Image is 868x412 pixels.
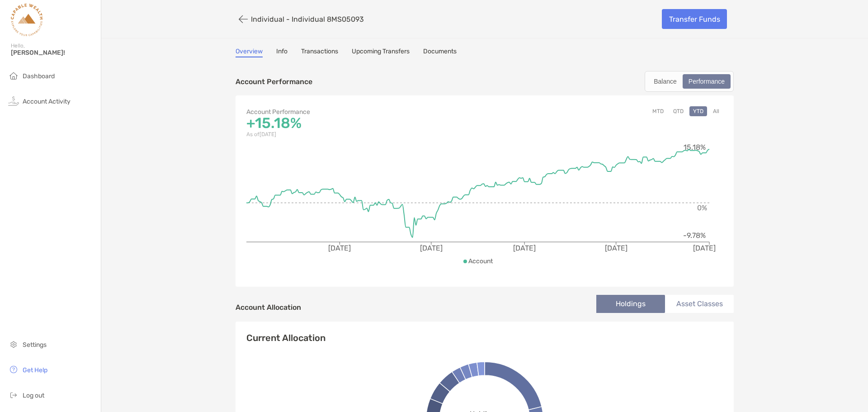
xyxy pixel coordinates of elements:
[246,129,485,140] p: As of [DATE]
[251,15,364,24] p: Individual - Individual 8MS05093
[605,244,627,252] tspan: [DATE]
[8,95,19,106] img: activity icon
[236,47,263,57] a: Overview
[23,392,44,399] span: Log out
[23,341,47,349] span: Settings
[8,389,19,400] img: logout icon
[8,70,19,81] img: household icon
[246,332,325,343] h4: Current Allocation
[665,295,734,313] li: Asset Classes
[246,118,485,129] p: +15.18%
[246,106,485,118] p: Account Performance
[276,47,288,57] a: Info
[645,71,734,92] div: segmented control
[683,231,706,240] tspan: -9.78%
[689,106,707,116] button: YTD
[670,106,687,116] button: QTD
[11,49,95,57] span: [PERSON_NAME]!
[23,72,55,80] span: Dashboard
[513,244,536,252] tspan: [DATE]
[23,98,71,105] span: Account Activity
[301,47,338,57] a: Transactions
[8,339,19,350] img: settings icon
[662,9,727,29] a: Transfer Funds
[468,256,493,267] p: Account
[236,76,312,87] p: Account Performance
[236,303,301,312] h4: Account Allocation
[352,47,410,57] a: Upcoming Transfers
[23,366,47,374] span: Get Help
[649,106,667,116] button: MTD
[693,244,716,252] tspan: [DATE]
[596,295,665,313] li: Holdings
[684,75,730,88] div: Performance
[709,106,723,116] button: All
[684,143,706,152] tspan: 15.18%
[11,4,43,36] img: Zoe Logo
[420,244,443,252] tspan: [DATE]
[423,47,457,57] a: Documents
[697,204,707,212] tspan: 0%
[328,244,351,252] tspan: [DATE]
[8,364,19,375] img: get-help icon
[649,75,682,88] div: Balance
